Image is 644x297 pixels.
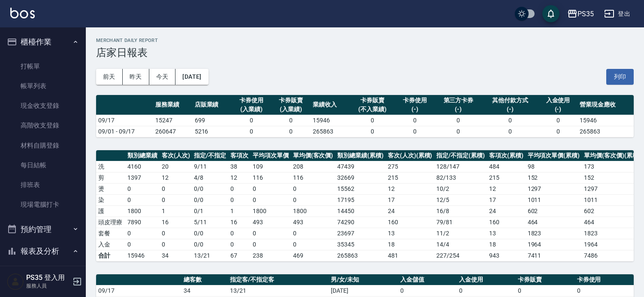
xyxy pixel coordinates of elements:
[564,5,597,23] button: PS35
[160,205,192,217] td: 1
[96,285,181,296] td: 09/17
[125,205,160,217] td: 1800
[434,183,487,194] td: 10 / 2
[582,205,642,217] td: 602
[575,274,634,285] th: 卡券使用
[96,183,125,194] td: 燙
[192,194,228,205] td: 0 / 0
[251,228,291,239] td: 0
[228,150,251,161] th: 客項次
[228,205,251,217] td: 1
[3,96,82,116] a: 現金收支登錄
[291,205,336,217] td: 1800
[577,126,634,137] td: 265863
[193,95,232,115] th: 店販業績
[577,95,634,115] th: 營業現金應收
[516,274,574,285] th: 卡券販賣
[397,96,432,105] div: 卡券使用
[234,105,269,114] div: (入業績)
[192,150,228,161] th: 指定/不指定
[482,115,538,126] td: 0
[335,228,386,239] td: 23697
[437,105,480,114] div: (-)
[434,250,487,261] td: 227/254
[291,150,336,161] th: 單均價(客次價)
[601,6,634,22] button: 登出
[352,105,393,114] div: (不入業績)
[251,250,291,261] td: 238
[251,217,291,228] td: 493
[273,96,308,105] div: 卡券販賣
[291,194,336,205] td: 0
[329,274,398,285] th: 男/女/未知
[228,250,251,261] td: 67
[386,161,435,172] td: 275
[311,126,350,137] td: 265863
[434,228,487,239] td: 11 / 2
[125,172,160,183] td: 1397
[125,239,160,250] td: 0
[386,172,435,183] td: 215
[291,239,336,250] td: 0
[10,8,35,18] img: Logo
[350,126,396,137] td: 0
[395,126,435,137] td: 0
[160,194,192,205] td: 0
[291,228,336,239] td: 0
[435,126,482,137] td: 0
[335,161,386,172] td: 47439
[398,285,457,296] td: 0
[125,228,160,239] td: 0
[153,95,193,115] th: 服務業績
[3,56,82,76] a: 打帳單
[311,95,350,115] th: 業績收入
[251,205,291,217] td: 1800
[398,274,457,285] th: 入金儲值
[96,69,123,85] button: 前天
[526,150,582,161] th: 平均項次單價(累積)
[125,150,160,161] th: 類別總業績
[582,194,642,205] td: 1011
[526,250,582,261] td: 7411
[96,172,125,183] td: 剪
[582,161,642,172] td: 173
[582,150,642,161] th: 單均價(客次價)(累積)
[3,155,82,175] a: 每日結帳
[335,194,386,205] td: 17195
[335,183,386,194] td: 15562
[192,250,228,261] td: 13/21
[386,205,435,217] td: 24
[181,274,228,285] th: 總客數
[3,31,82,53] button: 櫃檯作業
[125,217,160,228] td: 7890
[386,228,435,239] td: 13
[487,228,526,239] td: 13
[526,172,582,183] td: 152
[175,69,208,85] button: [DATE]
[487,172,526,183] td: 215
[541,96,576,105] div: 入金使用
[3,266,82,285] a: 報表目錄
[125,194,160,205] td: 0
[487,183,526,194] td: 12
[575,285,634,296] td: 0
[271,126,311,137] td: 0
[526,205,582,217] td: 602
[484,96,536,105] div: 其他付款方式
[193,115,232,126] td: 699
[153,126,193,137] td: 260647
[538,115,578,126] td: 0
[160,161,192,172] td: 20
[228,228,251,239] td: 0
[96,228,125,239] td: 套餐
[516,285,574,296] td: 0
[228,194,251,205] td: 0
[251,172,291,183] td: 116
[96,205,125,217] td: 護
[311,115,350,126] td: 15946
[192,172,228,183] td: 4 / 8
[487,150,526,161] th: 客項次(累積)
[291,161,336,172] td: 208
[526,161,582,172] td: 98
[291,183,336,194] td: 0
